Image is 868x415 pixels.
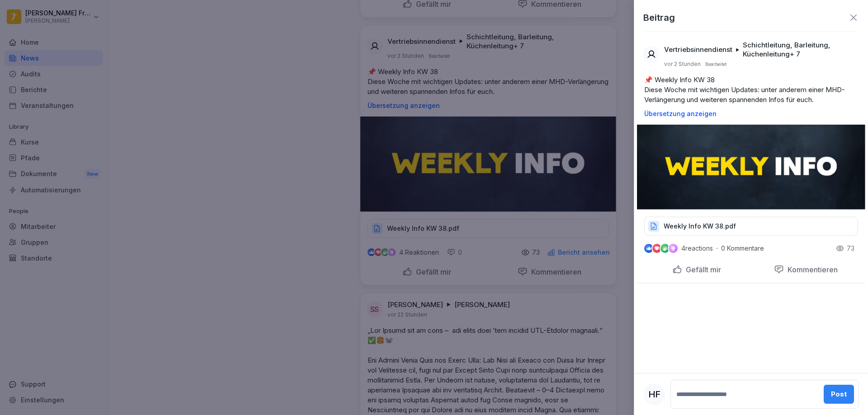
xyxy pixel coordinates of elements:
p: Übersetzung anzeigen [644,110,858,117]
div: Post [831,389,847,399]
div: HF [643,383,665,405]
p: vor 2 Stunden [664,61,701,68]
p: Vertriebsinnendienst [664,45,732,54]
p: 📌 Weekly Info KW 38 Diese Woche mit wichtigen Updates: unter anderem einer MHD-Verlängerung und w... [644,75,858,105]
button: Post [824,385,854,404]
p: Weekly Info KW 38.pdf [664,222,736,231]
p: 73 [847,244,854,253]
p: Gefällt mir [682,265,721,274]
p: 0 Kommentare [721,245,771,252]
p: 4 reactions [681,245,713,252]
p: Bearbeitet [705,61,726,68]
p: Schichtleitung, Barleitung, Küchenleitung + 7 [743,41,854,59]
img: x2xer1z8nt1hg9jx4p66gr4y.png [637,125,865,210]
a: Weekly Info KW 38.pdf [644,224,858,233]
p: Kommentieren [784,265,838,274]
p: Beitrag [643,11,675,24]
